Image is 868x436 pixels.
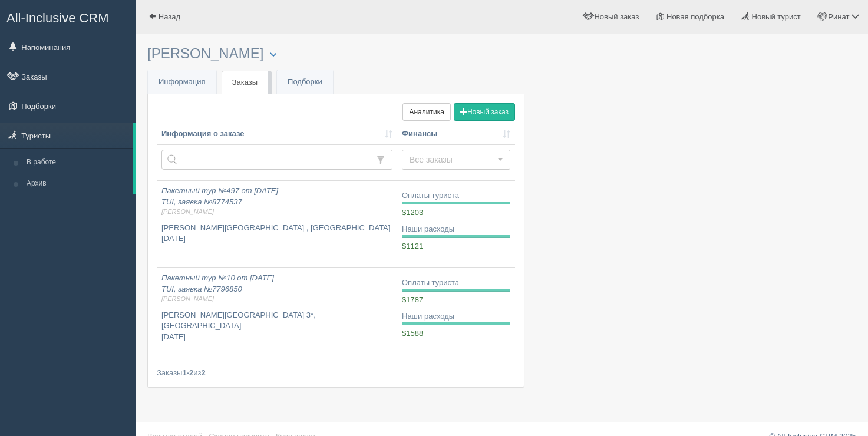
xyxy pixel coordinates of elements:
span: Информация [159,77,206,86]
a: В работе [21,152,133,173]
div: Оплаты туриста [402,278,510,289]
span: $1203 [402,208,423,217]
button: Все заказы [402,150,510,170]
span: Новый заказ [594,12,639,21]
i: Пакетный тур №10 от [DATE] TUI, заявка №7796850 [161,273,392,304]
div: Оплаты туриста [402,190,510,202]
span: Назад [159,12,180,21]
a: Пакетный тур №10 от [DATE]TUI, заявка №7796850[PERSON_NAME] [PERSON_NAME][GEOGRAPHIC_DATA] 3*, [G... [157,268,397,355]
a: Информация о заказе [161,128,392,140]
button: Новый заказ [454,103,515,121]
div: Наши расходы [402,224,510,235]
i: Пакетный тур №497 от [DATE] TUI, заявка №8774537 [161,186,392,217]
span: Ринат [828,12,849,21]
a: Финансы [402,128,510,140]
p: [PERSON_NAME][GEOGRAPHIC_DATA] , [GEOGRAPHIC_DATA] [DATE] [161,223,392,245]
h3: [PERSON_NAME] [147,46,524,62]
p: [PERSON_NAME][GEOGRAPHIC_DATA] 3*, [GEOGRAPHIC_DATA] [DATE] [161,310,392,343]
span: $1588 [402,329,423,338]
span: All-Inclusive CRM [6,11,109,25]
span: Все заказы [410,154,495,166]
a: Аналитика [402,103,450,121]
span: [PERSON_NAME] [161,295,392,303]
span: Новая подборка [666,12,724,21]
input: Поиск по номеру заказа, ФИО или паспорту туриста [161,150,369,170]
a: Заказы [222,71,268,95]
a: Архив [21,173,133,194]
span: [PERSON_NAME] [161,207,392,216]
a: Подборки [277,70,333,94]
a: Информация [148,70,216,94]
b: 1-2 [182,368,193,377]
div: Заказы из [157,367,515,378]
span: $1121 [402,242,423,250]
span: Новый турист [752,12,801,21]
span: $1787 [402,295,423,304]
div: Наши расходы [402,311,510,322]
a: All-Inclusive CRM [1,1,135,33]
b: 2 [201,368,205,377]
a: Пакетный тур №497 от [DATE]TUI, заявка №8774537[PERSON_NAME] [PERSON_NAME][GEOGRAPHIC_DATA] , [GE... [157,181,397,267]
